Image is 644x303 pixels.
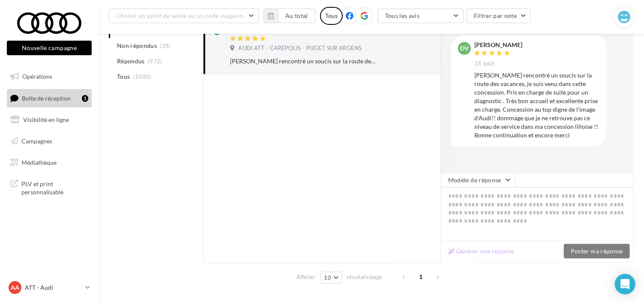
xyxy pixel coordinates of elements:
span: Choisir un point de vente ou un code magasin [116,12,243,19]
div: [PERSON_NAME] rencontré un soucis sur la route des vacances, je suis venu dans cette concession. ... [474,71,599,140]
button: Au total [264,9,315,23]
a: Campagnes [5,132,93,150]
button: 10 [321,272,342,284]
button: Nouvelle campagne [7,41,92,55]
span: Opérations [22,73,52,80]
button: Filtrer par note [467,9,531,23]
span: Afficher [297,273,316,281]
div: [PERSON_NAME] rencontré un soucis sur la route des vacances, je suis venu dans cette concession. ... [230,57,377,65]
div: Tous [320,7,343,25]
span: Boîte de réception [22,94,71,101]
span: Tous les avis [385,12,420,19]
button: Choisir un point de vente ou un code magasin [109,9,259,23]
div: [PERSON_NAME] [474,42,522,48]
a: AA ATT - Audi [7,279,92,296]
a: Opérations [5,68,93,86]
span: DV [460,44,469,53]
div: Open Intercom Messenger [615,274,635,294]
span: résultats/page [347,273,382,281]
span: (28) [160,42,171,49]
span: Non répondus [117,42,157,50]
span: Répondus [117,57,145,65]
button: Tous les avis [378,9,464,23]
span: 10 [324,274,332,281]
a: Médiathèque [5,154,93,172]
span: AA [11,283,19,292]
button: Au total [278,9,315,23]
a: PLV et print personnalisable [5,175,93,200]
div: 1 [82,95,88,102]
span: Campagnes [21,137,52,145]
button: Poster ma réponse [564,244,630,258]
span: Visibilité en ligne [23,116,69,123]
a: Boîte de réception1 [5,89,93,107]
span: 1 [414,270,428,284]
a: Visibilité en ligne [5,111,93,129]
span: AUDI ATT - CAREPOLIS - PUGET SUR ARGENS [238,45,362,52]
span: (1000) [133,73,151,80]
button: Générer une réponse [445,246,518,256]
span: Tous [117,72,130,81]
span: Médiathèque [21,158,57,166]
span: 18 août [474,60,494,68]
p: ATT - Audi [25,283,82,292]
span: PLV et print personnalisable [21,178,88,196]
span: (972) [148,58,162,65]
button: Modèle de réponse [441,173,515,187]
